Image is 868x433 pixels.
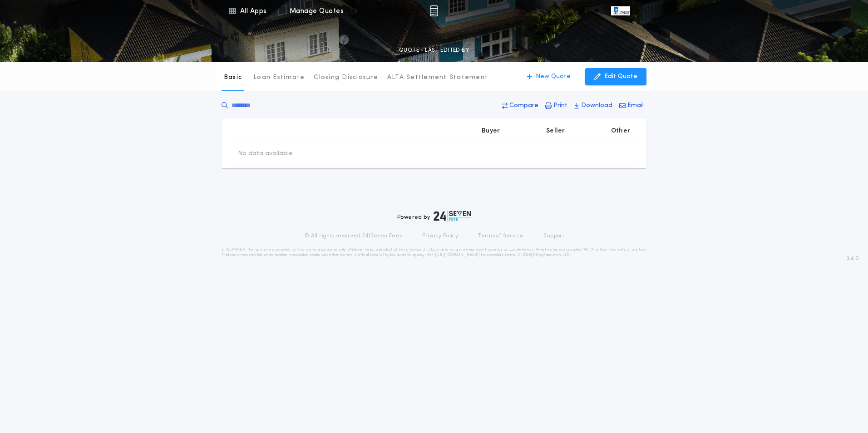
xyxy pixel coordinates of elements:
p: New Quote [536,72,571,81]
p: DISCLAIMER: This estimate is provided for informational purposes only. 24|Seven Fees, a product o... [222,247,646,258]
p: Loan Estimate [253,73,305,82]
button: Edit Quote [585,68,646,85]
div: Powered by [397,211,471,221]
p: Download [581,101,612,110]
p: Print [553,101,567,110]
a: [URL][DOMAIN_NAME] [435,253,480,257]
button: New Quote [518,68,580,85]
p: Other [611,127,630,136]
p: Seller [546,127,565,136]
button: Email [616,98,646,114]
button: Compare [499,98,541,114]
button: Download [572,98,615,114]
a: Privacy Policy [422,232,459,240]
img: vs-icon [611,6,630,15]
p: Compare [509,101,538,110]
a: Terms of Service [478,232,523,240]
p: QUOTE - LAST EDITED BY [399,46,469,55]
a: Support [543,232,564,240]
p: ALTA Settlement Statement [387,73,488,82]
p: © All rights reserved. 24|Seven Fees [304,232,402,240]
img: logo [434,211,471,221]
p: Basic [224,73,242,82]
img: img [429,5,438,16]
span: 3.8.0 [847,255,859,263]
p: Edit Quote [604,72,637,81]
p: Closing Disclosure [314,73,378,82]
button: Print [542,98,570,114]
p: Buyer [482,127,500,136]
td: No data available [231,142,300,166]
p: Email [627,101,644,110]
